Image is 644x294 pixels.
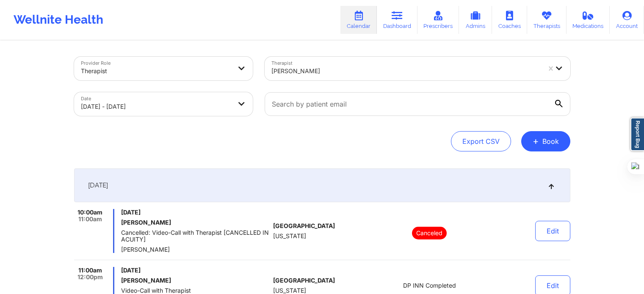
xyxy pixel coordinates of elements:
span: 11:00am [78,267,102,274]
button: +Book [521,131,570,151]
span: [DATE] [121,209,270,216]
div: [PERSON_NAME] [271,62,541,80]
h6: [PERSON_NAME] [121,277,270,284]
span: [GEOGRAPHIC_DATA] [273,223,335,229]
button: Export CSV [451,131,511,151]
input: Search by patient email [265,92,570,116]
a: Calendar [340,6,377,34]
a: Medications [567,6,610,34]
span: [US_STATE] [273,287,306,294]
span: Video-Call with Therapist [121,287,270,294]
a: Therapists [527,6,567,34]
span: 11:00am [78,216,102,223]
span: 12:00pm [77,274,103,280]
span: DP INN Completed [403,282,456,289]
a: Dashboard [377,6,417,34]
div: Therapist [81,62,232,80]
button: Edit [535,221,570,241]
span: [DATE] [88,181,108,190]
div: [DATE] - [DATE] [81,97,232,116]
a: Coaches [492,6,527,34]
a: Report Bug [630,118,644,151]
span: + [533,139,539,143]
p: Canceled [412,227,447,239]
span: [PERSON_NAME] [121,246,270,253]
h6: [PERSON_NAME] [121,219,270,226]
span: [US_STATE] [273,233,306,239]
span: Cancelled: Video-Call with Therapist [CANCELLED IN ACUITY] [121,229,270,243]
span: [DATE] [121,267,270,274]
a: Account [610,6,644,34]
a: Admins [459,6,492,34]
span: 10:00am [77,209,102,216]
span: [GEOGRAPHIC_DATA] [273,277,335,284]
a: Prescribers [417,6,459,34]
